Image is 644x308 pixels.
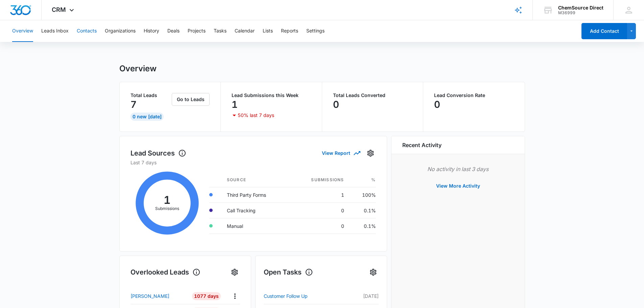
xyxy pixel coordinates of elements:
div: 1077 Days [192,292,221,300]
button: View More Activity [429,178,487,194]
p: 50% last 7 days [238,113,274,118]
div: account name [558,5,603,10]
p: No activity in last 3 days [402,165,514,173]
button: Lists [263,20,273,42]
p: [PERSON_NAME] [130,292,169,300]
p: Last 7 days [130,159,376,166]
p: Total Leads Converted [333,93,412,98]
th: Source [221,173,290,187]
button: Contacts [77,20,97,42]
td: Manual [221,218,290,234]
p: 0 [333,99,339,110]
h6: Recent Activity [402,141,442,149]
button: Projects [188,20,206,42]
button: Overview [12,20,33,42]
td: 0 [290,203,350,218]
th: % [350,173,376,187]
td: Call Tracking [221,203,290,218]
p: Lead Conversion Rate [434,93,514,98]
td: 0.1% [350,218,376,234]
p: Lead Submissions this Week [232,93,311,98]
td: 100% [350,187,376,203]
button: Leads Inbox [41,20,69,42]
h1: Overview [119,64,157,74]
div: account id [558,10,603,15]
p: 0 [434,99,440,110]
button: Actions [230,291,240,301]
a: Customer Follow Up [264,292,342,300]
a: Go to Leads [172,96,210,102]
a: [PERSON_NAME] [130,292,187,300]
button: Settings [365,148,376,159]
td: Third Party Forms [221,187,290,203]
p: [DATE] [342,292,379,300]
h1: Open Tasks [264,267,313,277]
button: Deals [167,20,180,42]
button: History [144,20,159,42]
button: Reports [281,20,298,42]
button: Add Contact [581,23,627,39]
span: CRM [52,6,66,13]
button: Settings [306,20,325,42]
button: Go to Leads [172,93,210,106]
p: 7 [130,99,137,110]
button: Tasks [214,20,226,42]
button: View Report [322,147,360,159]
td: 0.1% [350,203,376,218]
button: Settings [368,267,379,278]
p: Total Leads [130,93,171,98]
td: 1 [290,187,350,203]
h1: Lead Sources [130,148,186,158]
h1: Overlooked Leads [130,267,200,277]
button: Organizations [105,20,136,42]
th: Submissions [290,173,350,187]
p: 1 [232,99,238,110]
button: Calendar [235,20,255,42]
td: 0 [290,218,350,234]
button: Settings [229,267,240,278]
div: 0 New [DATE] [130,113,164,121]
